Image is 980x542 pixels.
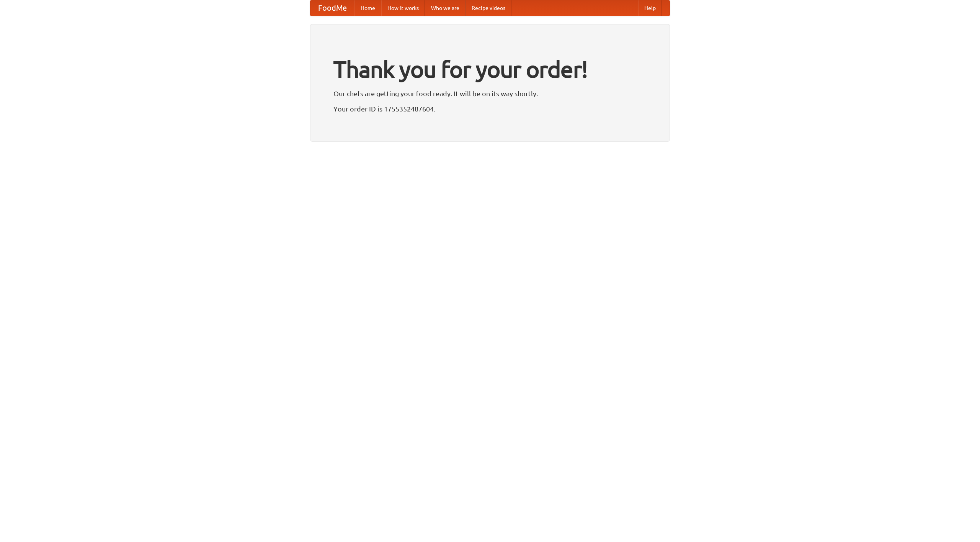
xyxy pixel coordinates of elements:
a: Home [354,0,381,16]
a: FoodMe [310,0,354,16]
a: Help [638,0,662,16]
a: Recipe videos [465,0,511,16]
p: Your order ID is 1755352487604. [333,103,647,115]
a: Who we are [425,0,465,16]
h1: Thank you for your order! [333,51,647,88]
a: How it works [381,0,425,16]
p: Our chefs are getting your food ready. It will be on its way shortly. [333,88,647,99]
